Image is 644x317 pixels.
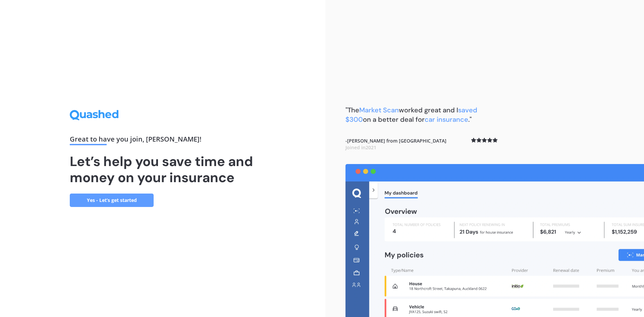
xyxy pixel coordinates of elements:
[70,136,256,145] div: Great to have you join , [PERSON_NAME] !
[345,106,477,124] span: saved $300
[345,106,477,124] b: "The worked great and I on a better deal for ."
[345,138,446,151] b: - [PERSON_NAME] from [GEOGRAPHIC_DATA]
[425,115,468,124] span: car insurance
[345,164,644,317] img: dashboard.webp
[70,194,154,207] a: Yes - Let’s get started
[345,144,376,151] span: Joined in 2021
[70,153,256,186] h1: Let’s help you save time and money on your insurance
[359,106,399,114] span: Market Scan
